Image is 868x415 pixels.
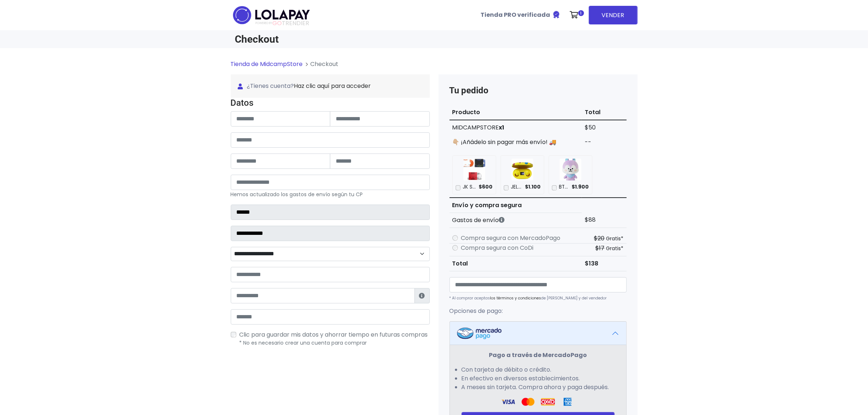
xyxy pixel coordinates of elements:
[449,105,582,120] th: Producto
[606,235,624,242] small: Gratis*
[449,198,582,213] th: Envío y compra segura
[461,234,561,243] label: Compra segura con MercadoPago
[561,397,575,406] img: Amex Logo
[294,82,371,90] a: Haz clic aquí para acceder
[231,191,363,198] small: Hemos actualizado los gastos de envío según tu CP
[231,98,430,108] h4: Datos
[449,295,627,301] p: * Al comprar aceptas de [PERSON_NAME] y del vendedor
[462,383,615,392] li: A meses sin tarjeta. Compra ahora y paga después.
[235,33,430,45] h1: Checkout
[449,256,582,271] th: Total
[240,339,430,347] p: * No es necesario crear una cuenta para comprar
[231,60,303,68] a: Tienda de MidcampStore
[582,213,626,228] td: $88
[490,295,541,301] a: los términos y condiciones
[567,4,586,26] a: 1
[578,10,584,16] span: 1
[462,365,615,374] li: Con tarjeta de débito o crédito.
[596,244,605,252] s: $17
[582,135,626,150] td: --
[582,105,626,120] th: Total
[457,327,502,339] img: Mercadopago Logo
[481,11,550,19] b: Tienda PRO verificada
[511,183,523,191] p: JELLY CANDY BLUETOOTH EARPHONE VER 1
[541,397,555,406] img: Oxxo Logo
[479,183,493,191] span: $600
[582,120,626,135] td: $50
[272,19,282,27] span: GO
[594,234,605,243] s: $20
[462,374,615,383] li: En efectivo en diversos establecimientos.
[449,213,582,228] th: Gastos de envío
[521,397,535,406] img: Visa Logo
[589,6,638,24] a: VENDER
[463,159,485,181] img: JK SINGLE CD SET
[240,330,428,339] span: Clic para guardar mis datos y ahorrar tiempo en futuras compras
[449,307,627,315] p: Opciones de pago:
[572,183,589,191] span: $1.900
[256,20,309,27] span: TRENDIER
[461,244,534,252] label: Compra segura con CoDi
[499,123,505,132] strong: x1
[525,183,541,191] span: $1.100
[231,60,638,74] nav: breadcrumb
[449,120,582,135] td: MIDCAMPSTORE
[582,256,626,271] td: $138
[552,10,561,19] img: Tienda verificada
[559,183,569,191] p: BT21 INSIDE MANG HUG DOLL
[606,245,624,252] small: Gratis*
[560,159,581,181] img: BT21 INSIDE MANG HUG DOLL
[501,397,515,406] img: Visa Logo
[511,159,533,181] img: JELLY CANDY BLUETOOTH EARPHONE VER 1
[238,82,423,90] span: ¿Tienes cuenta?
[449,85,627,96] h4: Tu pedido
[256,21,272,25] span: POWERED BY
[463,183,476,191] p: JK SINGLE CD SET
[499,217,505,223] i: Los gastos de envío dependen de códigos postales. ¡Te puedes llevar más productos en un solo envío !
[303,60,339,69] li: Checkout
[419,293,425,299] i: Estafeta lo usará para ponerse en contacto en caso de tener algún problema con el envío
[231,4,312,27] img: logo
[449,135,582,150] td: 👇🏼 ¡Añádelo sin pagar más envío! 🚚
[489,351,587,359] strong: Pago a través de MercadoPago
